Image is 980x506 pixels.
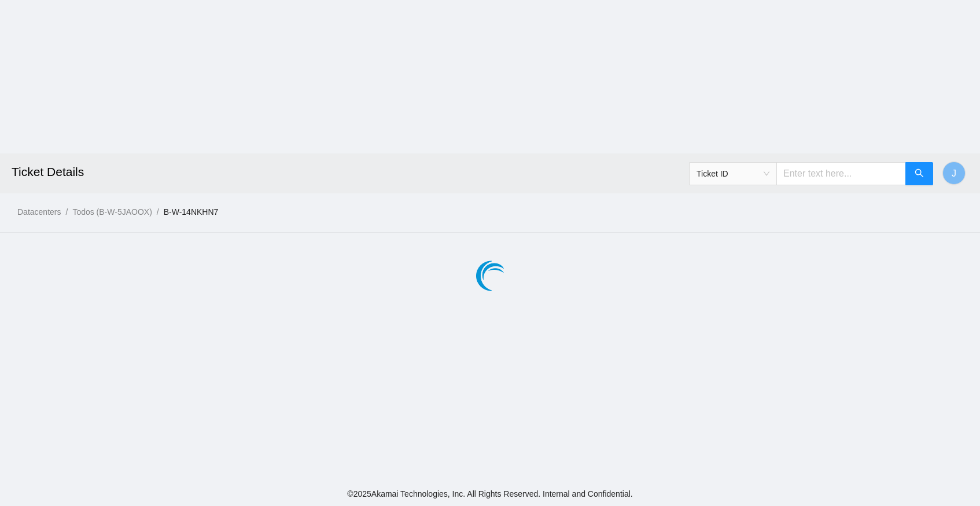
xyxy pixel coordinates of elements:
[697,165,769,182] span: Ticket ID
[164,207,219,217] a: B-W-14NKHN7
[952,166,956,181] span: J
[776,162,906,185] input: Enter text here...
[942,162,966,185] button: J
[915,168,924,179] span: search
[905,162,933,185] button: search
[12,153,681,190] h2: Ticket Details
[17,207,61,217] a: Datacenters
[72,207,152,217] a: Todos (B-W-5JAOOX)
[157,207,159,217] span: /
[65,207,68,217] span: /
